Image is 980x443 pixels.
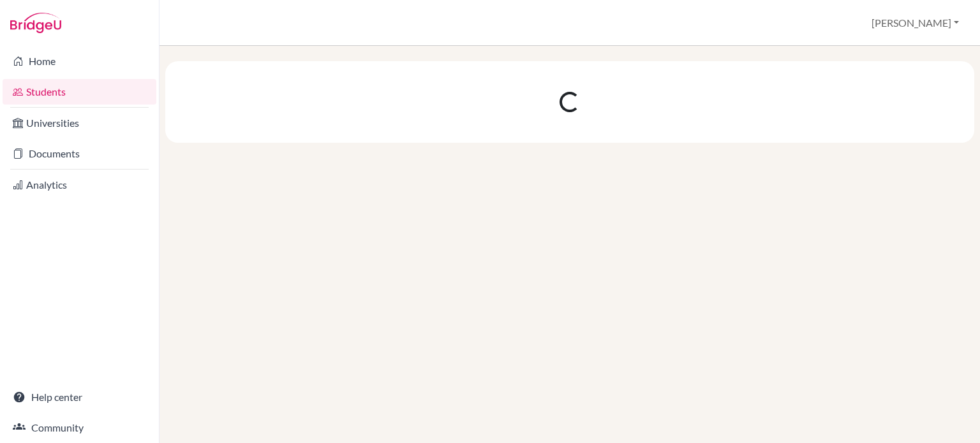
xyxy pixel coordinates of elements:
[3,110,156,136] a: Universities
[3,415,156,440] a: Community
[3,172,156,198] a: Analytics
[3,384,156,410] a: Help center
[3,141,156,166] a: Documents
[3,48,156,74] a: Home
[3,79,156,105] a: Students
[10,13,61,33] img: Bridge-U
[866,11,965,35] button: [PERSON_NAME]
